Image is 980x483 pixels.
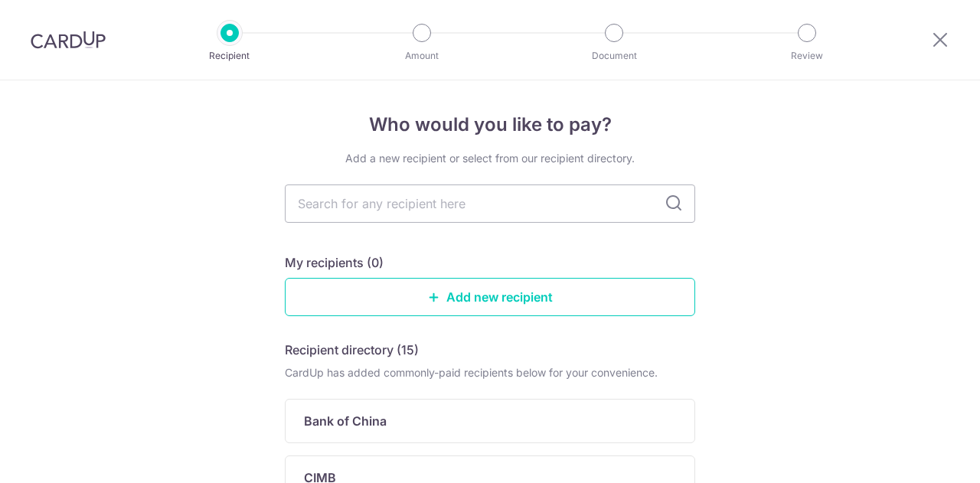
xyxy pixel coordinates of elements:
[557,48,671,64] p: Document
[285,184,695,223] input: Search for any recipient here
[173,48,286,64] p: Recipient
[882,437,965,475] iframe: Opens a widget where you can find more information
[285,278,695,316] a: Add new recipient
[304,412,387,430] p: Bank of China
[285,111,695,139] h4: Who would you like to pay?
[31,31,106,49] img: CardUp
[750,48,864,64] p: Review
[365,48,479,64] p: Amount
[285,151,695,166] div: Add a new recipient or select from our recipient directory.
[285,253,384,272] h5: My recipients (0)
[285,365,695,380] div: CardUp has added commonly-paid recipients below for your convenience.
[285,341,419,359] h5: Recipient directory (15)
